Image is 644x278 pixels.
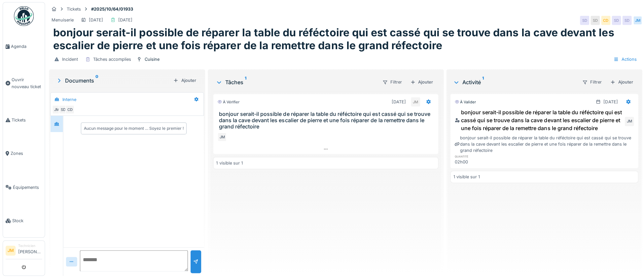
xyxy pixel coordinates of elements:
[11,44,42,50] span: Agenda
[6,245,16,255] li: JM
[610,16,619,25] div: SD
[620,16,629,25] div: SD
[217,99,238,105] div: À vérifier
[62,56,78,63] div: Incident
[605,78,633,87] div: Ajouter
[118,17,132,23] div: [DATE]
[3,63,45,103] a: Ouvrir nouveau ticket
[451,79,575,87] div: Activité
[62,96,76,103] div: Interne
[18,243,42,257] li: [PERSON_NAME]
[3,170,45,204] a: Équipements
[453,154,511,158] h6: quantité
[390,99,405,105] div: [DATE]
[378,78,404,87] div: Filtrer
[601,99,616,105] div: [DATE]
[51,17,73,23] div: Menuiserie
[453,159,511,165] div: 02h00
[18,243,42,248] div: Technicien
[406,78,434,87] div: Ajouter
[89,17,103,23] div: [DATE]
[93,56,131,63] div: Tâches accomplies
[84,125,183,131] div: Aucun message pour le moment … Soyez le premier !
[6,243,42,259] a: JM Technicien[PERSON_NAME]
[3,204,45,237] a: Stock
[88,6,135,13] strong: #2025/10/64/01933
[3,137,45,170] a: Zones
[623,117,632,126] div: JM
[66,6,81,13] div: Tickets
[215,79,375,87] div: Tâches
[218,111,434,130] h3: bonjour serait-il possible de réparer la table du réféctoire qui est cassé qui se trouve dans la ...
[13,184,42,190] span: Équipements
[12,217,42,224] span: Stock
[12,117,42,123] span: Tickets
[244,79,245,87] sup: 1
[452,174,478,180] div: 1 visible sur 1
[53,27,636,52] h1: bonjour serait-il possible de réparer la table du réféctoire qui est cassé qui se trouve dans la ...
[3,103,45,137] a: Tickets
[453,108,621,132] div: bonjour serait-il possible de réparer la table du réféctoire qui est cassé qui se trouve dans la ...
[608,55,637,64] div: Actions
[215,160,242,166] div: 1 visible sur 1
[589,16,598,25] div: SD
[453,135,632,154] div: bonjour serait-il possible de réparer la table du réféctoire qui est cassé qui se trouve dans la ...
[578,16,587,25] div: SD
[481,79,482,87] sup: 1
[144,56,159,63] div: Cuisine
[55,77,170,85] div: Documents
[14,7,34,26] img: Badge_color-CXgf-gQk.svg
[95,77,98,85] sup: 0
[12,77,42,89] span: Ouvrir nouveau ticket
[577,78,603,87] div: Filtrer
[3,30,45,63] a: Agenda
[170,76,198,85] div: Ajouter
[217,132,226,142] div: JM
[453,99,474,105] div: À valider
[631,16,640,25] div: JM
[11,150,42,156] span: Zones
[410,97,419,107] div: JM
[52,105,61,114] div: JM
[58,105,68,114] div: SD
[65,105,74,114] div: CD
[599,16,608,25] div: CD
